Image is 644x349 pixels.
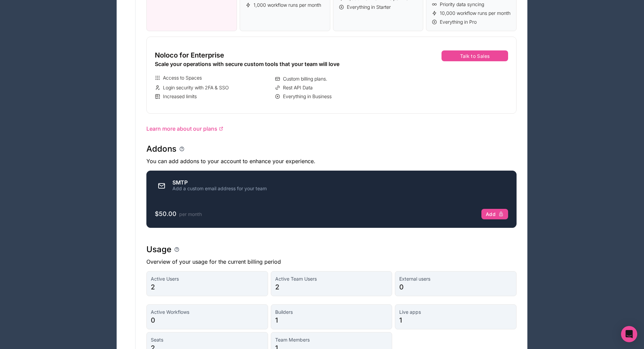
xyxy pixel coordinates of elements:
[481,209,508,220] button: Add
[146,125,217,133] span: Learn more about our plans
[155,60,392,68] div: Scale your operations with secure custom tools that your team will love
[146,258,517,266] p: Overview of your usage for the current billing period
[440,10,510,17] span: 10,000 workflow runs per month
[155,210,176,217] span: $50.00
[163,74,202,81] span: Access to Spaces
[442,50,508,61] button: Talk to Sales
[283,93,332,100] span: Everything in Business
[440,19,477,25] span: Everything in Pro
[146,144,176,154] h1: Addons
[163,84,229,91] span: Login security with 2FA & SSO
[399,276,512,282] span: External users
[275,315,388,325] span: 1
[151,309,264,315] span: Active Workflows
[486,211,504,217] div: Add
[283,75,327,82] span: Custom billing plans.
[399,315,512,325] span: 1
[151,282,264,292] span: 2
[275,276,388,282] span: Active Team Users
[275,309,388,315] span: Builders
[275,336,388,343] span: Team Members
[151,276,264,282] span: Active Users
[621,326,637,342] div: Open Intercom Messenger
[146,244,171,255] h1: Usage
[440,1,484,8] span: Priority data syncing
[172,180,267,185] div: SMTP
[151,336,264,343] span: Seats
[179,211,202,217] span: per month
[399,309,512,315] span: Live apps
[163,93,197,100] span: Increased limits
[146,125,517,133] a: Learn more about our plans
[146,157,517,165] p: You can add addons to your account to enhance your experience.
[275,282,388,292] span: 2
[155,50,224,60] span: Noloco for Enterprise
[399,282,512,292] span: 0
[151,315,264,325] span: 0
[172,185,267,192] div: Add a custom email address for your team
[347,4,391,10] span: Everything in Starter
[254,2,321,8] span: 1,000 workflow runs per month
[283,84,313,91] span: Rest API Data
